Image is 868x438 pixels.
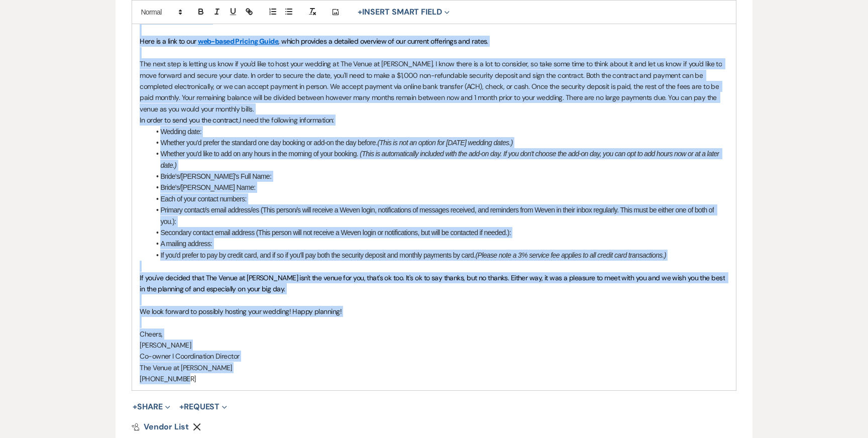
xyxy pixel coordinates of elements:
[160,139,377,147] span: Whether you'd prefer the standard one day booking or add-on the day before.
[358,8,362,16] span: +
[140,341,191,350] span: [PERSON_NAME]
[140,273,726,293] span: If you've decided that The Venue at [PERSON_NAME] isn't the venue for you, that's ok too. It's ok...
[160,240,212,248] span: A mailing address:
[160,251,475,259] span: If you'd prefer to pay by credit card, and if so if you'll pay both the security deposit and mont...
[140,328,728,340] p: Cheers,
[160,172,271,180] span: Bride's/[PERSON_NAME]'s Full Name:
[140,116,240,125] span: In order to send you the contract,
[140,115,728,126] p: I need the following information:
[475,251,666,259] em: (Please note a 3% service fee applies to all credit card transactions.)
[160,150,720,169] em: (This is automatically included with the add-on day. If you don't choose the add-on day, you can ...
[160,195,246,203] span: Each of your contact numbers:
[160,229,511,237] span: Secondary contact email address (This person will not receive a Weven login or notifications, but...
[179,403,184,411] span: +
[133,403,137,411] span: +
[160,150,360,158] span: Whether you'd like to add on any hours in the morning of your booking.
[140,352,239,361] span: Co-owner I Coordination Director
[198,37,278,46] a: web-based Pricing Guide
[160,206,715,225] span: Primary contact/s email address/es (This person/s will receive a Weven login, notifications of me...
[144,421,188,432] span: Vendor List
[140,37,198,46] span: Here is a link to our
[140,307,342,316] span: We look forward to possibly hosting your wedding! Happy planning!
[132,423,188,431] a: Vendor List
[133,403,170,411] button: Share
[377,139,513,147] em: (This is not an option for [DATE] wedding dates.)
[140,59,723,114] span: The next step is letting us know if you'd like to host your wedding at The Venue at [PERSON_NAME]...
[160,183,255,191] span: Bride's/[PERSON_NAME] Name:
[140,363,232,372] span: The Venue at [PERSON_NAME]
[354,6,453,18] button: Insert Smart Field
[160,128,201,136] span: Wedding date:
[278,37,488,46] span: , which provides a detailed overview of our current offerings and rates.
[179,403,227,411] button: Request
[140,374,195,383] span: [PHONE_NUMBER]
